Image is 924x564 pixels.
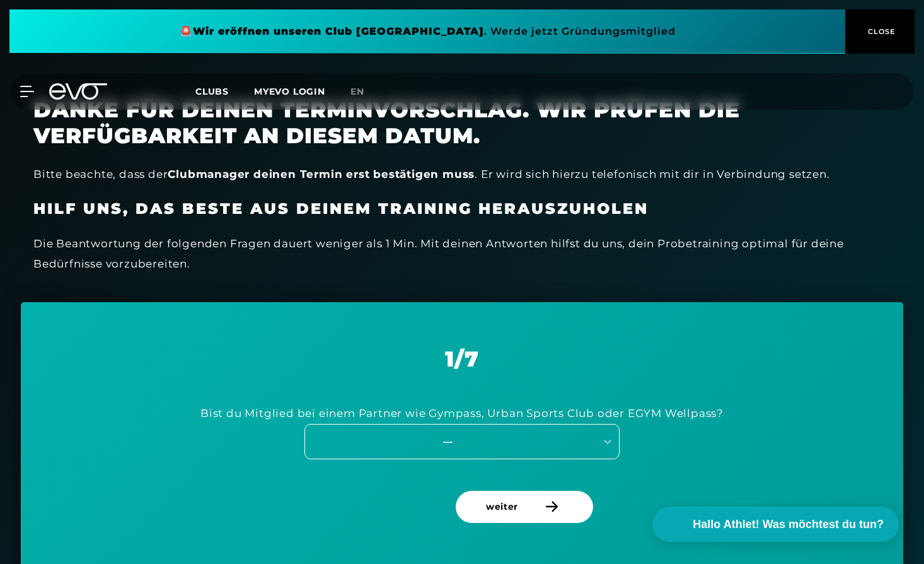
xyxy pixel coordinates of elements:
a: en [350,85,379,99]
span: Hallo Athlet! Was möchtest du tun? [693,516,884,533]
button: CLOSE [845,9,915,54]
span: weiter [486,500,518,514]
div: --- [306,434,589,449]
h2: Danke für deinen Terminvorschlag. Wir prüfen die Verfügbarkeit an diesem Datum. [33,97,891,149]
span: en [350,86,364,97]
strong: Clubmanager deinen Termin erst bestätigen muss [168,168,475,180]
a: MYEVO LOGIN [254,86,325,97]
button: Hallo Athlet! Was möchtest du tun? [652,507,899,542]
div: Die Beantwortung der folgenden Fragen dauert weniger als 1 Min. Mit deinen Antworten hilfst du un... [33,233,891,274]
span: Clubs [195,86,229,97]
span: 1 / 7 [445,346,479,372]
a: weiter [456,491,598,546]
span: CLOSE [865,26,896,37]
div: Bitte beachte, dass der . Er wird sich hierzu telefonisch mit dir in Verbindung setzen. [33,164,891,184]
h3: Hilf uns, das beste aus deinem Training herauszuholen [33,199,891,218]
div: Bist du Mitglied bei einem Partner wie Gympass, Urban Sports Club oder EGYM Wellpass? [200,403,724,423]
a: Clubs [195,85,254,97]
